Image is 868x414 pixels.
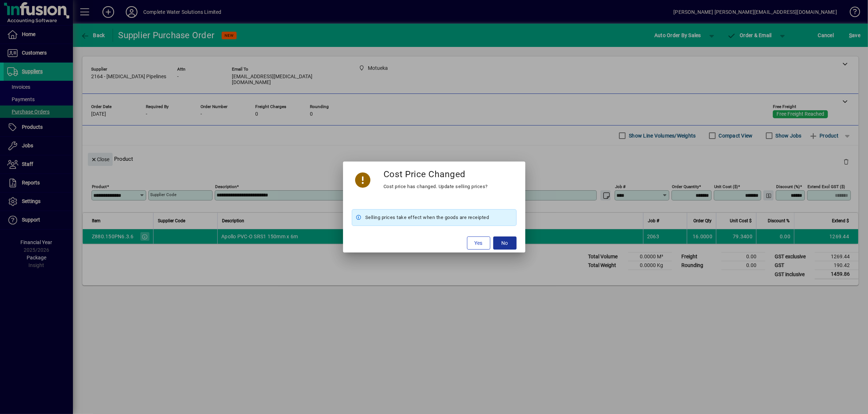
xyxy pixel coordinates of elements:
[365,213,489,222] span: Selling prices take effect when the goods are receipted
[384,182,488,191] div: Cost price has changed. Update selling prices?
[493,236,517,250] button: No
[467,236,490,250] button: Yes
[384,169,466,179] h3: Cost Price Changed
[502,239,508,247] span: No
[475,239,483,247] span: Yes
